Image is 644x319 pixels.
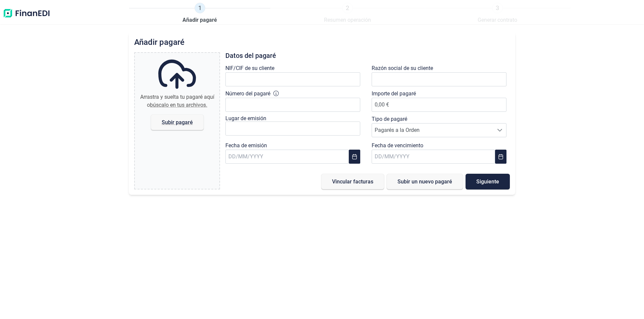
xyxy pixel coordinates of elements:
[182,3,217,24] a: 1Añadir pagaré
[372,115,407,123] label: Tipo de pagaré
[321,174,384,189] button: Vincular facturas
[476,179,499,184] span: Siguiente
[162,120,193,125] span: Subir pagaré
[332,179,373,184] span: Vincular facturas
[182,16,217,24] span: Añadir pagaré
[3,3,50,24] img: Logo de aplicación
[387,174,463,189] button: Subir un nuevo pagaré
[134,37,510,47] h2: Añadir pagaré
[495,150,506,164] button: Choose Date
[150,102,207,108] span: búscalo en tus archivos.
[372,142,423,150] label: Fecha de vencimiento
[372,64,433,72] label: Razón social de su cliente
[225,115,266,122] label: Lugar de emisión
[372,124,493,137] span: Pagarés a la Orden
[225,52,510,59] h3: Datos del pagaré
[138,93,217,109] div: Arrastra y suelta tu pagaré aquí o
[372,90,416,98] label: Importe del pagaré
[225,150,349,164] input: DD/MM/YYYY
[372,150,495,164] input: DD/MM/YYYY
[225,64,274,72] label: NIF/CIF de su cliente
[195,3,205,13] span: 1
[225,142,267,150] label: Fecha de emisión
[349,150,360,164] button: Choose Date
[225,90,270,98] label: Número del pagaré
[397,179,452,184] span: Subir un nuevo pagaré
[466,174,510,189] button: Siguiente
